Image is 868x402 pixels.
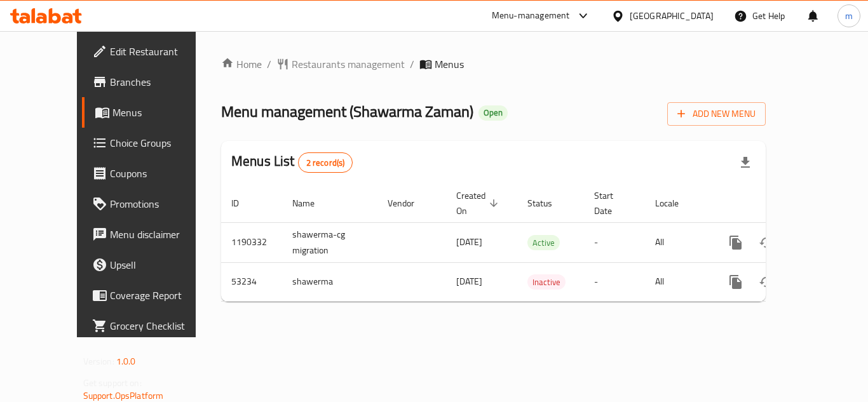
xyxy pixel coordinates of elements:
[221,57,766,72] nav: breadcrumb
[82,219,222,250] a: Menu disclaimer
[292,57,405,72] span: Restaurants management
[282,262,377,301] td: shawerma
[478,105,508,121] div: Open
[298,152,353,173] div: Total records count
[645,222,710,262] td: All
[751,227,782,258] button: Change Status
[456,234,482,250] span: [DATE]
[478,107,508,118] span: Open
[527,274,566,290] div: Inactive
[388,196,431,211] span: Vendor
[276,57,405,72] a: Restaurants management
[456,273,482,290] span: [DATE]
[492,8,570,23] div: Menu-management
[82,158,222,189] a: Coupons
[110,166,212,181] span: Coupons
[584,222,645,262] td: -
[221,222,282,262] td: 1190332
[82,67,222,97] a: Branches
[110,288,212,303] span: Coverage Report
[83,375,142,391] span: Get support on:
[112,105,212,120] span: Menus
[82,250,222,280] a: Upsell
[677,106,756,122] span: Add New Menu
[231,152,353,173] h2: Menus List
[410,57,414,72] li: /
[82,128,222,158] a: Choice Groups
[721,227,751,258] button: more
[751,267,782,297] button: Change Status
[527,196,569,211] span: Status
[435,57,464,72] span: Menus
[594,188,630,218] span: Start Date
[527,236,560,250] span: Active
[110,257,212,272] span: Upsell
[584,262,645,301] td: -
[110,227,212,242] span: Menu disclaimer
[221,184,853,302] table: enhanced table
[292,196,331,211] span: Name
[231,196,255,211] span: ID
[110,74,212,90] span: Branches
[267,57,271,72] li: /
[710,184,853,223] th: Actions
[110,318,212,333] span: Grocery Checklist
[630,9,714,23] div: [GEOGRAPHIC_DATA]
[456,188,502,218] span: Created On
[82,36,222,67] a: Edit Restaurant
[82,311,222,341] a: Grocery Checklist
[645,262,710,301] td: All
[110,196,212,211] span: Promotions
[721,267,751,297] button: more
[527,275,566,290] span: Inactive
[655,196,695,211] span: Locale
[667,102,766,126] button: Add New Menu
[116,353,136,370] span: 1.0.0
[82,280,222,311] a: Coverage Report
[221,262,282,301] td: 53234
[82,97,222,128] a: Menus
[299,157,353,169] span: 2 record(s)
[221,97,473,126] span: Menu management ( Shawarma Zaman )
[221,57,262,72] a: Home
[282,222,377,262] td: shawerma-cg migration
[110,44,212,59] span: Edit Restaurant
[845,9,853,23] span: m
[82,189,222,219] a: Promotions
[730,147,761,178] div: Export file
[527,235,560,250] div: Active
[110,135,212,151] span: Choice Groups
[83,353,114,370] span: Version:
